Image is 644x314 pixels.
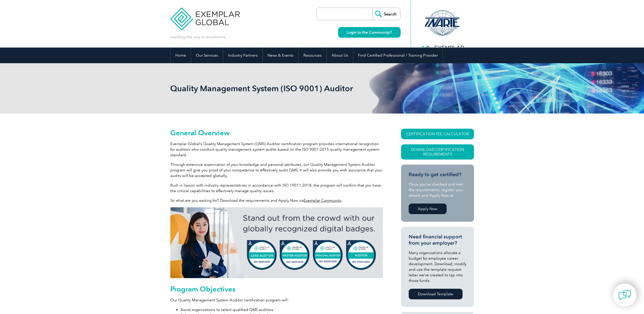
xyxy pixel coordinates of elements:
[372,8,400,20] input: Search
[338,27,401,38] a: Login to the Community
[170,285,383,293] h2: Program Objectives
[327,48,353,63] a: About Us
[223,48,262,63] a: Industry Partners
[401,144,474,160] a: Download Certification Requirements
[170,162,383,178] p: Through extensive examination of your knowledge and personal attributes, our Quality Management S...
[170,129,383,137] h2: General Overview
[409,182,466,198] p: Once you’ve checked and met the requirements, register your details and Apply Now at
[170,34,226,40] p: Leading the way to excellence
[171,48,191,63] a: Home
[180,307,383,312] li: Assist organizations to select qualified QMS auditors
[353,48,443,63] a: Find Certified Professional / Training Provider
[170,297,383,303] p: Our Quality Management System Auditor certification program will:
[170,198,383,203] p: So what are you waiting for? Download the requirements and Apply Now via .
[170,183,383,194] p: Built in liaison with industry representatives in accordance with ISO 19011:2018, the program wil...
[409,250,466,283] p: Many organizations allocate a budget for employee career development. Download, modify and use th...
[170,141,383,158] p: Exemplar Global’s Quality Management System (QMS) Auditor certification program provides internat...
[304,198,341,203] a: Exemplar Community
[263,48,298,63] a: News & Events
[299,48,326,63] a: Resources
[409,204,447,214] a: Apply Now
[191,48,223,63] a: Our Services
[409,289,463,299] a: Download Template
[170,83,365,93] h1: Quality Management System (ISO 9001) Auditor
[401,129,474,139] a: CERTIFICATION FEE CALCULATOR
[618,289,631,301] img: contact-chat.png
[389,31,392,34] img: open_square.png
[409,171,466,178] h3: Ready to get certified?
[409,234,466,246] h3: Need financial support from your employer?
[170,207,383,278] img: badges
